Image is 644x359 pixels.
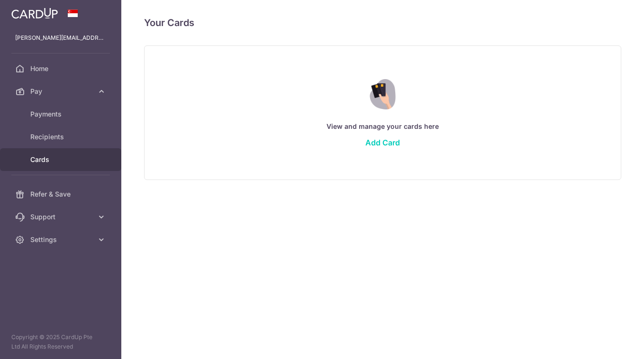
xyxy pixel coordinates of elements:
[144,15,194,30] h4: Your Cards
[583,331,635,354] iframe: Opens a widget where you can find more information
[30,189,93,199] span: Refer & Save
[30,87,93,96] span: Pay
[15,33,106,43] p: [PERSON_NAME][EMAIL_ADDRESS][DOMAIN_NAME]
[30,109,93,119] span: Payments
[163,121,602,132] p: View and manage your cards here
[365,138,400,147] a: Add Card
[30,64,93,73] span: Home
[363,79,403,109] img: Credit Card
[11,8,58,19] img: CardUp
[30,132,93,142] span: Recipients
[30,212,93,222] span: Support
[30,235,93,244] span: Settings
[30,155,93,164] span: Cards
